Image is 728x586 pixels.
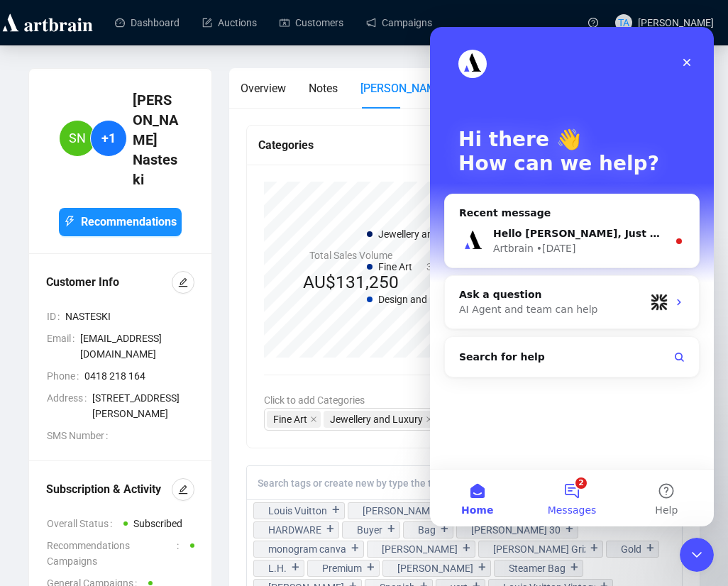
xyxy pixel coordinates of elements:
div: + [437,522,453,536]
div: L.H. [268,560,287,576]
div: + [459,541,475,555]
span: SN [69,128,86,148]
div: Louis Vuitton [268,503,327,519]
span: Recommendations Campaigns [47,538,184,569]
div: + [323,522,338,536]
div: Close [244,23,270,48]
span: Recommendations [81,213,177,231]
span: Click to add Categories [264,394,365,406]
a: Customers [280,4,343,41]
div: Categories [258,136,671,154]
div: [PERSON_NAME] [363,503,439,519]
span: Email [47,331,80,362]
span: Hello [PERSON_NAME], Just wanted to make sure it helped 😊 [63,201,405,212]
a: Auctions [202,4,257,41]
div: Steamer Bag [509,560,566,576]
span: question-circle [588,18,598,28]
span: Fine Art [378,261,412,272]
input: Search tags or create new by type the tag’s name + Enter [258,477,661,490]
button: Help [189,443,284,499]
span: [EMAIL_ADDRESS][DOMAIN_NAME] [80,331,194,362]
span: Jewellery and Luxury [378,228,471,240]
span: Overall Status [47,516,118,531]
div: Gold [621,541,641,557]
div: + [384,522,399,536]
h4: Total Sales Volume [303,248,399,263]
span: ID [47,309,65,324]
div: + [288,560,304,575]
div: Ask a questionAI Agent and team can helpProfile image for Fin [14,248,270,302]
div: + [643,541,658,555]
span: Search for help [29,323,115,338]
div: HARDWARE [268,522,321,538]
span: SMS Number [47,428,114,443]
div: + [363,560,379,575]
div: AU$131,250 [303,269,399,297]
h4: [PERSON_NAME] Nasteski [133,90,182,189]
div: Ask a question [29,260,215,275]
div: + [562,522,578,536]
span: Help [225,478,248,488]
iframe: Intercom live chat [430,27,714,526]
span: close [426,416,433,423]
span: edit [178,485,188,494]
span: NASTESKI [65,309,194,324]
span: Phone [47,368,84,384]
button: Messages [94,443,189,499]
div: + [475,560,490,575]
div: • [DATE] [106,214,146,229]
span: close [310,416,317,423]
span: Jewellery and Luxury [330,411,423,427]
div: [PERSON_NAME] [397,560,473,576]
span: 3.0% [426,261,448,272]
div: [PERSON_NAME] 30 [471,522,561,538]
span: Notes [309,82,338,95]
span: 0418 218 164 [84,368,194,384]
button: Search for help [21,316,263,344]
span: Fine Art [273,411,307,427]
span: TA [618,15,629,31]
span: Overview [241,82,286,95]
div: Customer Info [46,274,172,291]
span: +1 [101,128,116,148]
iframe: To enrich screen reader interactions, please activate Accessibility in Grammarly extension settings [680,538,714,572]
div: [PERSON_NAME] Grizzly [493,541,585,557]
div: Bag [418,522,436,538]
div: + [329,503,344,517]
a: Campaigns [366,4,432,41]
span: Messages [118,478,167,488]
span: edit [178,277,188,287]
a: Dashboard [115,4,180,41]
span: Design and Furniture [378,294,470,305]
span: Subscribed [133,518,182,529]
div: Buyer [357,522,382,538]
div: AI Agent and team can help [29,275,215,290]
div: + [587,541,602,555]
div: Artbrain [63,214,104,229]
span: thunderbolt [64,216,75,227]
div: [PERSON_NAME] [382,541,458,557]
span: Jewellery and Luxury [324,411,436,428]
span: [PERSON_NAME] [360,82,446,95]
span: [STREET_ADDRESS][PERSON_NAME] [92,390,194,421]
span: Address [47,390,92,421]
img: Profile image for Fin [221,267,238,284]
button: Recommendations [59,208,182,236]
div: + [567,560,583,575]
div: Subscription & Activity [46,481,172,498]
div: Premium [322,560,362,576]
div: + [348,541,363,555]
span: [PERSON_NAME] [638,17,714,28]
span: Home [31,478,63,488]
span: Fine Art [267,411,321,428]
div: monogram canva [268,541,346,557]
